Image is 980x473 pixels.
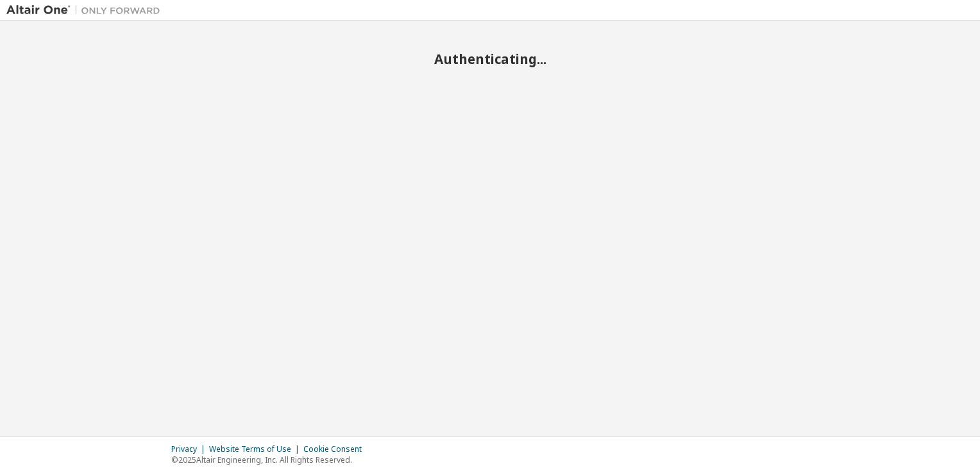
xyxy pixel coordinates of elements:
[209,444,303,454] div: Website Terms of Use
[6,51,974,67] h2: Authenticating...
[303,444,369,454] div: Cookie Consent
[171,454,369,465] p: © 2025 Altair Engineering, Inc. All Rights Reserved.
[171,444,209,454] div: Privacy
[6,4,167,17] img: Altair One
